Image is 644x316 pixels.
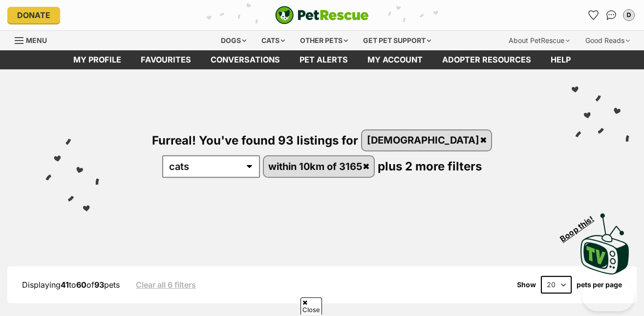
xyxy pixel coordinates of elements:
[293,31,355,50] div: Other pets
[558,208,603,243] span: Boop this!
[61,280,69,290] strong: 41
[517,281,536,289] span: Show
[621,7,637,23] button: My account
[586,7,637,23] ul: Account quick links
[15,31,54,48] a: Menu
[275,6,369,24] img: logo-cat-932fe2b9b8326f06289b0f2fb663e598f794de774fb13d1741a6617ecf9a85b4.svg
[76,280,86,290] strong: 60
[358,50,432,69] a: My account
[290,50,358,69] a: Pet alerts
[152,133,358,147] span: Furreal! You've found 93 listings for
[580,213,629,274] img: PetRescue TV logo
[606,10,617,20] img: chat-41dd97257d64d25036548639549fe6c8038ab92f7586957e7f3b1b290dea8141.svg
[275,6,369,24] a: PetRescue
[356,31,438,50] div: Get pet support
[580,205,629,276] a: Boop this!
[7,7,60,23] a: Donate
[541,50,580,69] a: Help
[586,7,601,23] a: Favourites
[624,10,634,20] div: D
[378,159,482,173] span: plus 2 more filters
[432,50,541,69] a: Adopter resources
[502,31,577,50] div: About PetRescue
[255,31,292,50] div: Cats
[362,130,491,150] a: [DEMOGRAPHIC_DATA]
[264,156,374,176] a: within 10km of 3165
[301,297,322,315] span: Close
[22,280,120,290] span: Displaying to of pets
[201,50,290,69] a: conversations
[64,50,131,69] a: My profile
[603,7,619,23] a: Conversations
[579,31,637,50] div: Good Reads
[136,280,196,289] a: Clear all 6 filters
[26,36,47,44] span: Menu
[131,50,201,69] a: Favourites
[582,282,634,311] iframe: Help Scout Beacon - Open
[94,280,104,290] strong: 93
[214,31,253,50] div: Dogs
[577,281,622,289] label: pets per page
